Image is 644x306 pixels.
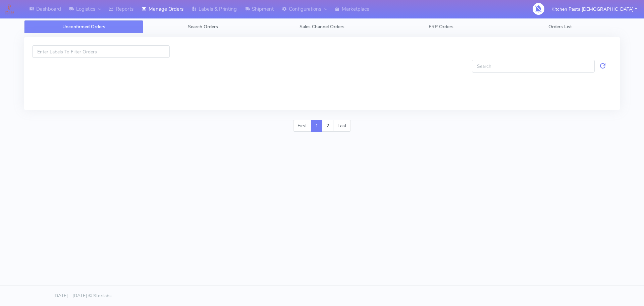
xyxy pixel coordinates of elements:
[62,24,105,30] span: Unconfirmed Orders
[333,120,351,132] a: Last
[24,20,620,33] ul: Tabs
[32,45,170,58] input: Enter Labels To Filter Orders
[311,120,322,132] a: 1
[300,24,344,30] span: Sales Channel Orders
[546,2,642,16] button: Kitchen Pasta [DEMOGRAPHIC_DATA]
[188,24,218,30] span: Search Orders
[548,24,572,30] span: Orders List
[472,60,595,72] input: Search
[322,120,333,132] a: 2
[429,24,453,30] span: ERP Orders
